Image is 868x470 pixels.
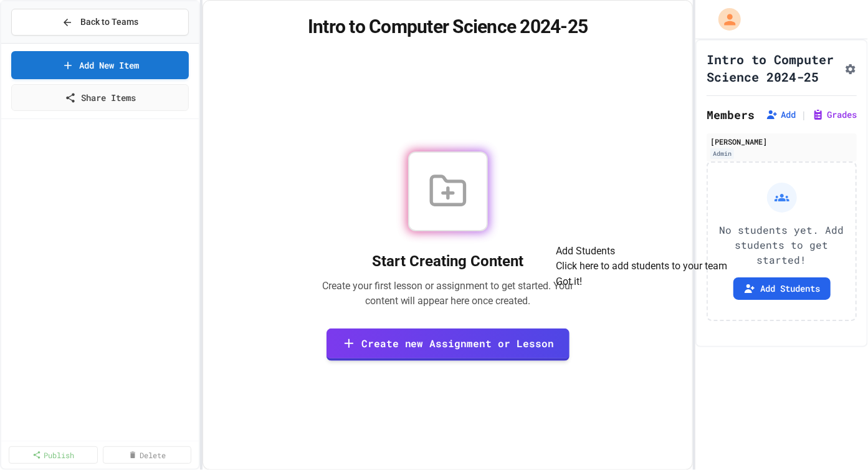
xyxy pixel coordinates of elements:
[308,251,588,271] h2: Start Creating Content
[556,244,727,259] h2: Add Students
[812,108,857,121] button: Grades
[766,108,796,121] button: Add
[11,9,189,36] button: Back to Teams
[218,16,677,38] h1: Intro to Computer Science 2024-25
[9,446,98,464] a: Publish
[327,329,570,361] a: Create new Assignment or Lesson
[801,107,807,122] span: |
[556,259,727,274] p: Click here to add students to your team
[710,136,853,147] div: [PERSON_NAME]
[705,5,744,34] div: My Account
[710,148,734,159] div: Admin
[556,274,582,289] button: Got it!
[718,223,846,267] p: No students yet. Add students to get started!
[707,50,839,85] h1: Intro to Computer Science 2024-25
[733,277,831,300] button: Add Students
[844,60,857,75] button: Assignment Settings
[103,446,192,464] a: Delete
[707,106,755,123] h2: Members
[11,84,189,111] a: Share Items
[80,16,138,29] span: Back to Teams
[11,51,189,79] a: Add New Item
[308,279,588,309] p: Create your first lesson or assignment to get started. Your content will appear here once created.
